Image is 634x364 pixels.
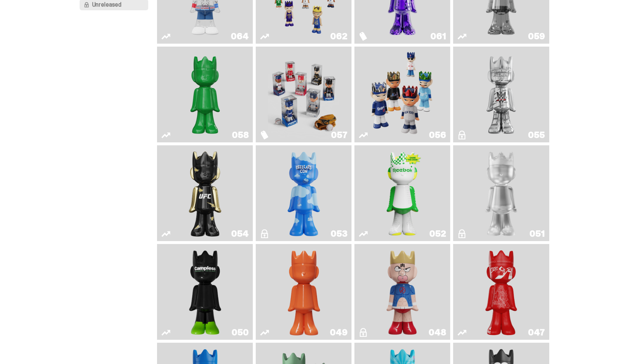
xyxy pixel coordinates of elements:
div: 058 [232,131,248,139]
div: 056 [429,131,446,139]
img: ghooooost [284,148,323,238]
div: 064 [231,32,248,41]
img: Campless [186,247,225,337]
a: Court Victory [359,148,446,238]
a: ghooooost [260,148,347,238]
img: Game Face (2025) [367,50,438,139]
img: Kinnikuman [383,247,422,337]
div: 047 [528,328,544,337]
a: Schrödinger's ghost: Orange Vibe [260,247,347,337]
img: Ruby [186,148,225,238]
img: Schrödinger's ghost: Orange Vibe [284,247,323,337]
div: 050 [232,328,248,337]
img: Court Victory [383,148,422,238]
img: I Was There SummerSlam [465,50,537,139]
a: Game Face (2025) [260,50,347,139]
img: Schrödinger's ghost: Sunday Green [169,50,241,139]
a: Kinnikuman [359,247,446,337]
div: 057 [331,131,347,139]
div: 051 [529,229,544,238]
a: Ruby [161,148,248,238]
a: I Was There SummerSlam [458,50,544,139]
div: 053 [331,229,347,238]
div: 049 [330,328,347,337]
div: 059 [528,32,544,41]
div: 054 [231,229,248,238]
div: 061 [430,32,446,41]
a: LLLoyalty [458,148,544,238]
div: 052 [429,229,446,238]
a: Skip [458,247,544,337]
img: LLLoyalty [482,148,521,238]
img: Skip [482,247,521,337]
a: Campless [161,247,248,337]
span: Unreleased [92,2,121,8]
a: Game Face (2025) [359,50,446,139]
div: 055 [528,131,544,139]
a: Schrödinger's ghost: Sunday Green [161,50,248,139]
div: 062 [330,32,347,41]
div: 048 [429,328,446,337]
img: Game Face (2025) [268,50,340,139]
